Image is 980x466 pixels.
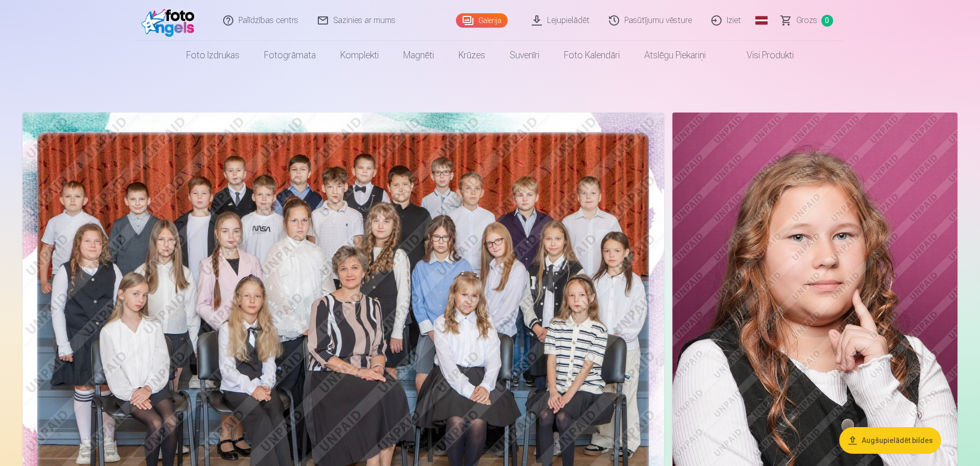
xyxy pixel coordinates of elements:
[821,15,833,27] span: 0
[632,41,718,70] a: Atslēgu piekariņi
[391,41,446,70] a: Magnēti
[718,41,806,70] a: Visi produkti
[456,13,508,28] a: Galerija
[839,427,941,454] button: Augšupielādēt bildes
[796,14,817,27] span: Grozs
[328,41,391,70] a: Komplekti
[552,41,632,70] a: Foto kalendāri
[174,41,252,70] a: Foto izdrukas
[141,4,200,37] img: /fa1
[497,41,552,70] a: Suvenīri
[446,41,497,70] a: Krūzes
[252,41,328,70] a: Fotogrāmata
